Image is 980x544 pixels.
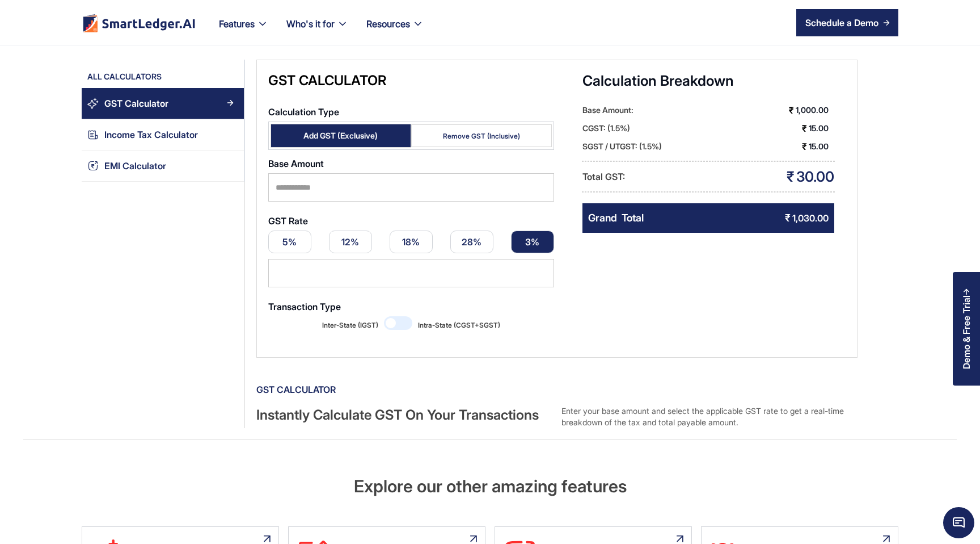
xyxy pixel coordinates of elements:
[104,158,166,174] div: EMI Calculator
[268,231,311,253] a: 5%
[588,209,644,227] div: Grand Total
[210,16,277,45] div: Features
[450,231,493,253] a: 28%
[883,19,890,26] img: arrow right icon
[809,119,834,137] div: 15.00
[961,295,971,369] div: Demo & Free Trial
[809,137,834,156] div: 15.00
[796,101,834,119] div: 1,000.00
[802,137,807,156] div: ₹
[82,14,196,32] img: footer logo
[303,130,378,141] div: Add GST (Exclusive)
[268,158,554,169] label: Base Amount
[792,209,829,227] div: 1,030.00
[802,119,807,137] div: ₹
[268,216,554,226] label: GST Rate
[82,150,244,182] a: EMI CalculatorArrow Right Blue
[329,231,372,253] a: 12%
[227,162,234,169] img: Arrow Right Blue
[789,101,794,119] div: ₹
[418,316,500,334] span: Intra-State (CGST+SGST)
[511,231,554,253] a: 3%
[268,101,554,334] form: Email Form
[607,119,630,137] div: (1.5%)
[366,16,410,32] div: Resources
[82,71,244,88] div: All Calculators
[943,507,974,538] span: Chat Widget
[805,16,878,30] div: Schedule a Demo
[82,14,196,32] a: home
[82,88,244,119] a: GST CalculatorArrow Right Blue
[639,137,662,156] div: (1.5%)
[354,474,627,498] h2: Explore our other amazing features
[256,405,552,428] div: Instantly Calculate GST On Your Transactions
[582,168,625,186] div: Total GST:
[561,405,857,428] div: Enter your base amount and select the applicable GST rate to get a real-time breakdown of the tax...
[796,167,834,186] div: 30.00
[582,72,834,90] div: Calculation Breakdown
[357,16,433,45] div: Resources
[268,107,554,117] label: Calculation Type
[104,127,198,143] div: Income Tax Calculator
[785,209,791,227] div: ₹
[82,119,244,150] a: Income Tax CalculatorArrow Right Blue
[227,131,234,137] img: Arrow Right Blue
[390,231,433,253] a: 18%
[227,99,234,106] img: Arrow Right Blue
[322,316,378,334] span: Inter-State (IGST)
[277,16,357,45] div: Who's it for
[268,302,554,312] label: Transaction Type
[787,167,795,186] div: ₹
[104,96,168,111] div: GST Calculator
[256,380,857,399] div: GST Calculator
[443,131,520,141] div: Remove GST (Inclusive)
[582,137,637,156] div: SGST / UTGST:
[268,72,554,90] div: GST Calculator
[582,101,633,119] div: Base Amount:
[582,119,606,137] div: CGST:
[219,16,255,32] div: Features
[796,9,898,36] a: Schedule a Demo
[286,16,335,32] div: Who's it for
